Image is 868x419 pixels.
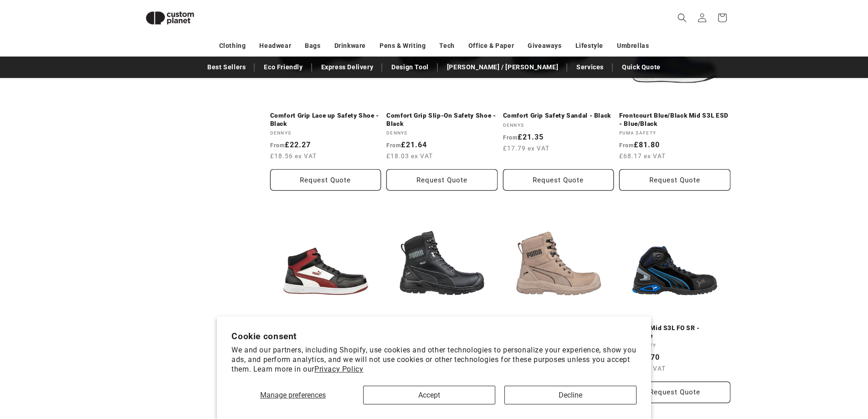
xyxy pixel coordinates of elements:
[231,386,354,404] button: Manage preferences
[314,365,363,373] a: Privacy Policy
[386,112,498,128] a: Comfort Grip Slip-On Safety Shoe - Black
[231,346,637,374] p: We and our partners, including Shopify, use cookies and other technologies to personalize your ex...
[270,112,381,128] a: Comfort Grip Lace up Safety Shoe - Black
[259,38,291,54] a: Headwear
[503,112,614,120] a: Comfort Grip Safety Sandal - Black
[528,38,561,54] a: Giveaways
[387,59,433,75] a: Design Tool
[305,38,320,54] a: Bags
[317,59,378,75] a: Express Delivery
[503,169,614,191] button: Request Quote
[334,38,366,54] a: Drinkware
[672,8,692,28] summary: Search
[619,324,730,340] a: Rio Black Mid S3L FO SR - Black/Blue
[363,386,495,404] button: Accept
[617,59,665,75] a: Quick Quote
[619,169,730,191] button: Request Quote
[386,169,498,191] : Request Quote
[619,112,730,128] a: Frontcourt Blue/Black Mid S3L ESD - Blue/Black
[270,169,381,191] : Request Quote
[219,38,246,54] a: Clothing
[617,38,649,54] a: Umbrellas
[468,38,514,54] a: Office & Paper
[716,321,868,419] iframe: Chat Widget
[380,38,426,54] a: Pens & Writing
[439,38,454,54] a: Tech
[504,386,637,404] button: Decline
[572,59,608,75] a: Services
[259,59,307,75] a: Eco Friendly
[203,59,250,75] a: Best Sellers
[442,59,563,75] a: [PERSON_NAME] / [PERSON_NAME]
[260,391,326,399] span: Manage preferences
[138,4,202,32] img: Custom Planet
[231,331,637,341] h2: Cookie consent
[619,382,730,403] button: Request Quote
[575,38,603,54] a: Lifestyle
